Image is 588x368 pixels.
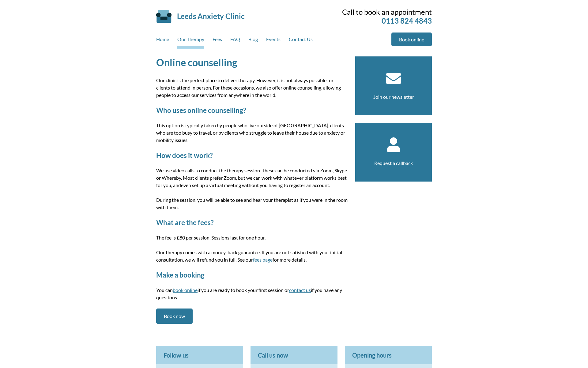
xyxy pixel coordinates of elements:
[248,33,258,49] a: Blog
[156,271,348,279] h2: Make a booking
[173,287,198,293] a: book online
[156,56,348,68] h1: Online counselling
[156,218,348,227] h2: What are the fees?
[374,160,413,166] a: Request a callback
[391,33,432,46] a: Book online
[177,12,244,21] a: Leeds Anxiety Clinic
[156,106,348,114] h2: Who uses online counselling?
[177,33,204,49] a: Our Therapy
[382,16,432,25] a: 0113 824 4843
[156,122,348,144] p: This option is typically taken by people who live outside of [GEOGRAPHIC_DATA], clients who are t...
[289,33,313,49] a: Contact Us
[156,309,193,324] a: Book now
[253,257,273,263] a: fees page
[156,196,348,211] p: During the session, you will be able to see and hear your therapist as if you were in the room wi...
[373,94,414,100] a: Join our newsletter
[156,33,169,49] a: Home
[156,286,348,301] p: You can if you are ready to book your first session or if you have any questions.
[156,167,348,189] p: We use video calls to conduct the therapy session. These can be conducted via Zoom, Skype or Wher...
[266,33,281,49] a: Events
[230,33,240,49] a: FAQ
[156,151,348,159] h2: How does it work?
[156,234,348,241] p: The fee is £80 per session. Sessions last for one hour.
[156,249,348,263] p: Our therapy comes with a money-back guarantee. If you are not satisfied with your initial consult...
[289,287,311,293] a: contact us
[156,346,243,364] p: Follow us
[213,33,222,49] a: Fees
[156,77,348,99] p: Our clinic is the perfect place to deliver therapy. However, it is not always possible for client...
[251,346,337,364] p: Call us now
[345,346,432,364] p: Opening hours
